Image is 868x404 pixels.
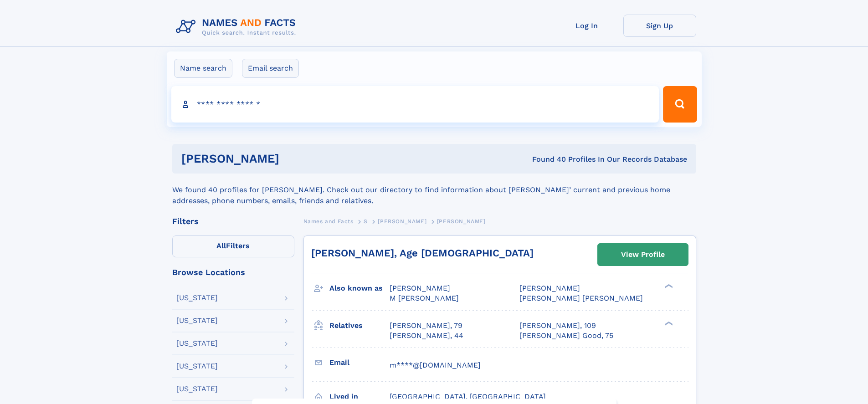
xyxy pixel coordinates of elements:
[598,244,688,266] a: View Profile
[216,241,226,250] span: All
[519,331,613,341] a: [PERSON_NAME] Good, 75
[181,153,406,164] h1: [PERSON_NAME]
[663,86,697,123] button: Search Button
[174,59,232,78] label: Name search
[437,218,486,225] span: [PERSON_NAME]
[406,154,687,164] div: Found 40 Profiles In Our Records Database
[176,385,218,393] div: [US_STATE]
[519,294,643,302] span: [PERSON_NAME] [PERSON_NAME]
[378,215,426,227] a: [PERSON_NAME]
[176,317,218,324] div: [US_STATE]
[364,215,368,227] a: S
[329,281,390,296] h3: Also known as
[176,363,218,370] div: [US_STATE]
[623,15,696,37] a: Sign Up
[378,218,426,225] span: [PERSON_NAME]
[176,294,218,302] div: [US_STATE]
[172,174,696,206] div: We found 40 profiles for [PERSON_NAME]. Check out our directory to find information about [PERSON...
[303,215,354,227] a: Names and Facts
[390,321,462,331] a: [PERSON_NAME], 79
[242,59,299,78] label: Email search
[519,321,596,331] a: [PERSON_NAME], 109
[172,235,294,257] label: Filters
[172,217,294,225] div: Filters
[519,284,580,292] span: [PERSON_NAME]
[390,392,546,401] span: [GEOGRAPHIC_DATA], [GEOGRAPHIC_DATA]
[390,294,459,302] span: M [PERSON_NAME]
[329,318,390,333] h3: Relatives
[364,218,368,225] span: S
[172,268,294,276] div: Browse Locations
[390,284,450,292] span: [PERSON_NAME]
[621,244,665,265] div: View Profile
[311,247,534,259] a: [PERSON_NAME], Age [DEMOGRAPHIC_DATA]
[663,283,673,289] div: ❯
[390,331,463,341] a: [PERSON_NAME], 44
[172,15,303,39] img: Logo Names and Facts
[550,15,623,37] a: Log In
[176,340,218,347] div: [US_STATE]
[171,86,659,123] input: search input
[663,320,673,326] div: ❯
[329,355,390,370] h3: Email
